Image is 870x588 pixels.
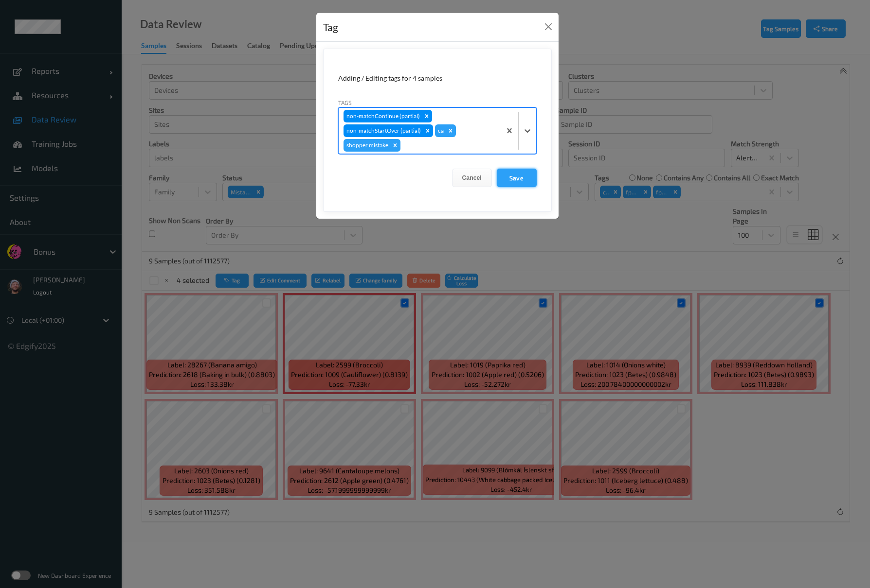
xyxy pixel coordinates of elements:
div: Remove ca [445,124,456,137]
div: Remove non-matchStartOver (partial) [422,124,433,137]
div: non-matchContinue (partial) [344,110,421,122]
div: Adding / Editing tags for 4 samples [338,73,537,83]
div: non-matchStartOver (partial) [344,124,422,137]
button: Cancel [452,169,492,187]
button: Close [542,20,555,34]
div: ca [435,124,445,137]
div: Remove shopper mistake [390,139,400,152]
button: Save [497,169,537,187]
div: shopper mistake [344,139,390,152]
div: Remove non-matchContinue (partial) [421,110,432,122]
label: Tags [338,98,352,107]
div: Tag [323,19,338,35]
